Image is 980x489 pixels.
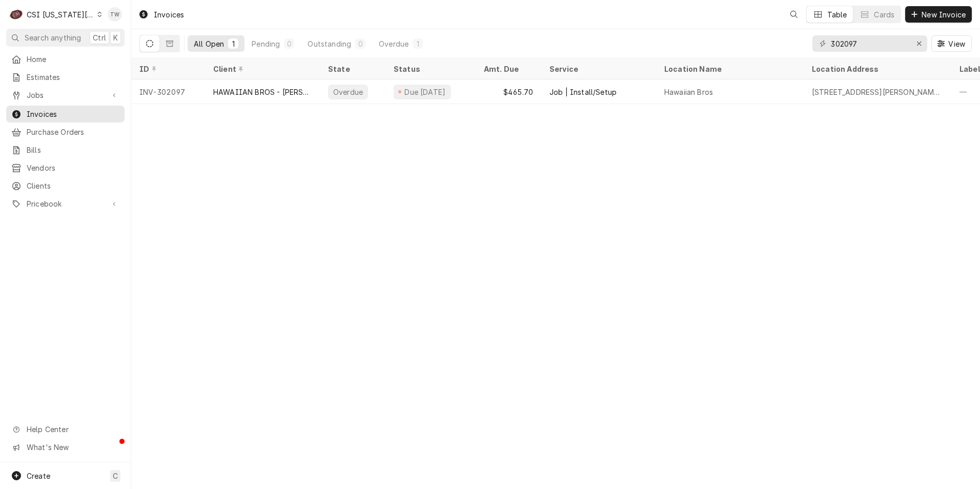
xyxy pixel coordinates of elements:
a: Vendors [6,159,125,176]
span: Clients [27,180,119,191]
span: C [113,471,118,481]
span: Invoices [27,109,119,119]
div: Service [549,64,646,74]
span: Purchase Orders [27,127,119,137]
span: Vendors [27,162,119,173]
div: Location Name [664,64,793,74]
a: Invoices [6,106,125,123]
span: New Invoice [920,9,968,20]
div: Status [394,64,465,74]
div: Overdue [332,87,364,97]
div: $465.70 [476,79,541,104]
div: Pending [252,38,280,49]
button: View [931,35,972,52]
button: Open search [786,6,802,23]
div: 1 [230,38,236,49]
div: C [9,7,24,22]
a: Purchase Orders [6,124,125,140]
input: Keyword search [831,35,908,52]
span: Estimates [27,72,119,83]
div: Cards [874,9,894,20]
button: New Invoice [905,6,972,23]
div: Location Address [812,64,941,74]
div: [STREET_ADDRESS][PERSON_NAME][US_STATE] [812,87,943,97]
span: Bills [27,145,119,155]
div: Amt. Due [484,64,531,74]
span: K [113,32,118,43]
a: Bills [6,141,125,158]
a: Go to Pricebook [6,195,125,212]
a: Estimates [6,69,125,86]
a: Go to What's New [6,439,125,456]
div: Tori Warrick's Avatar [108,7,122,22]
div: All Open [194,38,224,49]
span: What's New [27,442,118,453]
div: Table [827,9,847,20]
span: View [946,38,967,49]
span: Create [27,472,50,480]
div: Overdue [379,38,409,49]
div: Client [213,64,310,74]
a: Go to Help Center [6,421,125,438]
span: Pricebook [27,198,104,209]
span: Home [27,54,119,65]
span: Ctrl [93,32,106,43]
span: Jobs [27,90,104,100]
a: Home [6,51,125,68]
div: TW [108,7,122,22]
span: Help Center [27,424,118,435]
div: State [328,64,377,74]
span: Search anything [25,32,81,43]
div: Job | Install/Setup [549,87,617,97]
a: Go to Jobs [6,87,125,104]
button: Erase input [911,35,927,52]
div: INV-302097 [131,79,205,104]
div: 0 [286,38,292,49]
div: HAWAIIAN BROS - [PERSON_NAME] [213,87,312,97]
button: Search anythingCtrlK [6,29,125,47]
div: 1 [415,38,421,49]
div: 0 [357,38,363,49]
div: Hawaiian Bros [664,87,713,97]
div: Outstanding [308,38,351,49]
div: Due [DATE] [403,87,447,97]
a: Clients [6,177,125,194]
div: CSI [US_STATE][GEOGRAPHIC_DATA] [27,9,94,20]
div: CSI Kansas City's Avatar [9,7,24,22]
div: ID [139,64,195,74]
